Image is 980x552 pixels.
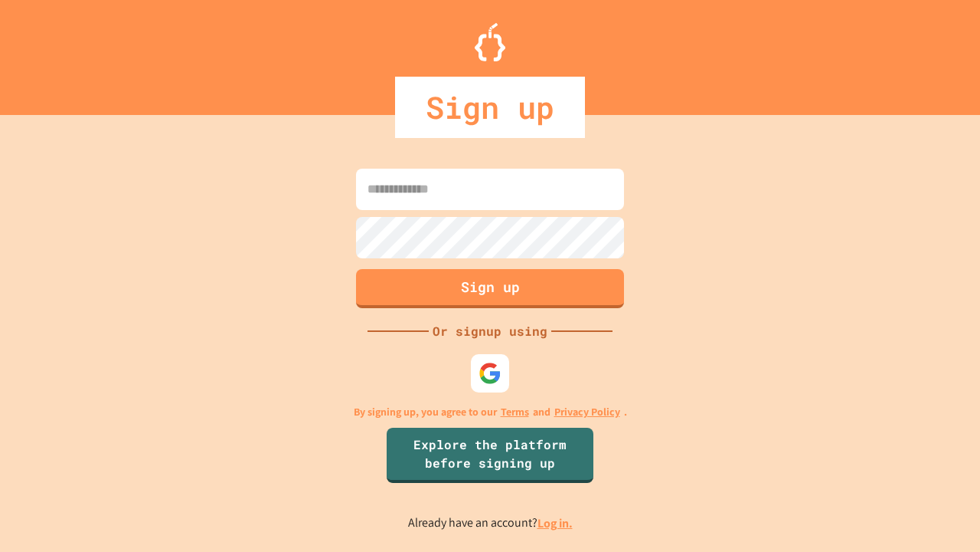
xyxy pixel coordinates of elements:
[408,514,573,533] p: Already have an account?
[537,515,573,531] a: Log in.
[479,362,501,385] img: google-icon.svg
[475,23,505,61] img: Logo.svg
[356,269,624,308] button: Sign up
[429,322,551,340] div: Or signup using
[387,428,593,483] a: Explore the platform before signing up
[501,404,529,420] a: Terms
[354,404,627,420] p: By signing up, you agree to our and .
[395,77,585,138] div: Sign up
[554,404,620,420] a: Privacy Policy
